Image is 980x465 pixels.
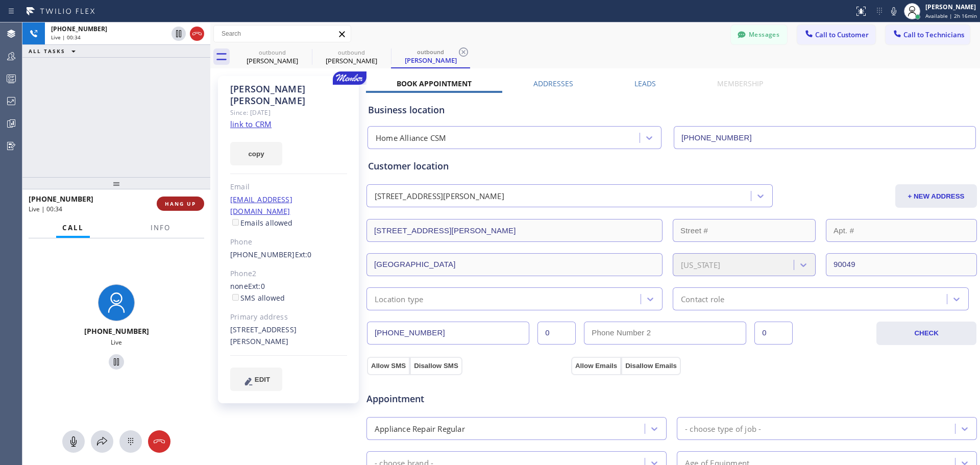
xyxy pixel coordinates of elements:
[925,3,977,11] div: [PERSON_NAME]
[313,45,390,68] div: Hanna Grinberg
[815,30,869,39] span: Call to Customer
[62,223,84,232] span: Call
[673,219,816,242] input: Street #
[230,107,347,118] div: Since: [DATE]
[51,25,107,33] span: [PHONE_NUMBER]
[234,48,311,56] div: outbound
[22,45,86,57] button: ALL TASKS
[29,194,93,204] span: [PHONE_NUMBER]
[397,79,472,88] label: Book Appointment
[62,430,85,453] button: Mute
[717,79,763,88] label: Membership
[56,218,90,238] button: Call
[826,253,977,276] input: ZIP
[84,326,149,336] span: [PHONE_NUMBER]
[368,159,975,173] div: Customer location
[230,194,292,216] a: [EMAIL_ADDRESS][DOMAIN_NAME]
[165,200,196,207] span: HANG UP
[148,430,170,453] button: Hang up
[375,293,424,305] div: Location type
[367,322,529,345] input: Phone Number
[797,25,875,44] button: Call to Customer
[674,126,976,149] input: Phone Number
[731,25,787,44] button: Messages
[214,26,351,42] input: Search
[230,324,347,348] div: [STREET_ADDRESS][PERSON_NAME]
[232,219,239,226] input: Emails allowed
[230,142,282,165] button: copy
[886,25,970,44] button: Call to Technicians
[29,205,62,213] span: Live | 00:34
[232,294,239,301] input: SMS allowed
[375,190,504,202] div: [STREET_ADDRESS][PERSON_NAME]
[111,338,122,347] span: Live
[895,184,977,208] button: + NEW ADDRESS
[368,103,975,117] div: Business location
[584,322,746,345] input: Phone Number 2
[366,253,663,276] input: City
[392,56,469,65] div: [PERSON_NAME]
[375,423,465,434] div: Appliance Repair Regular
[410,357,462,375] button: Disallow SMS
[754,322,793,345] input: Ext. 2
[230,311,347,323] div: Primary address
[392,48,469,56] div: outbound
[230,250,295,259] a: [PHONE_NUMBER]
[621,357,681,375] button: Disallow Emails
[925,12,977,19] span: Available | 2h 16min
[230,83,347,107] div: [PERSON_NAME] [PERSON_NAME]
[171,27,186,41] button: Hold Customer
[157,197,204,211] button: HANG UP
[109,354,124,370] button: Hold Customer
[376,132,446,144] div: Home Alliance CSM
[144,218,177,238] button: Info
[313,56,390,65] div: [PERSON_NAME]
[234,56,311,65] div: [PERSON_NAME]
[151,223,170,232] span: Info
[190,27,204,41] button: Hang up
[230,181,347,193] div: Email
[876,322,976,345] button: CHECK
[230,119,272,129] a: link to CRM
[367,357,410,375] button: Allow SMS
[571,357,621,375] button: Allow Emails
[887,4,901,18] button: Mute
[537,322,576,345] input: Ext.
[634,79,656,88] label: Leads
[230,293,285,303] label: SMS allowed
[51,34,81,41] span: Live | 00:34
[685,423,761,434] div: - choose type of job -
[681,293,724,305] div: Contact role
[903,30,964,39] span: Call to Technicians
[230,218,293,228] label: Emails allowed
[366,392,569,406] span: Appointment
[313,48,390,56] div: outbound
[230,268,347,280] div: Phone2
[392,45,469,67] div: Hanna Grinberg
[230,281,347,304] div: none
[366,219,663,242] input: Address
[295,250,312,259] span: Ext: 0
[91,430,113,453] button: Open directory
[248,281,265,291] span: Ext: 0
[230,368,282,391] button: EDIT
[234,45,311,68] div: Aimee Afable
[230,236,347,248] div: Phone
[533,79,573,88] label: Addresses
[119,430,142,453] button: Open dialpad
[826,219,977,242] input: Apt. #
[29,47,65,55] span: ALL TASKS
[255,376,270,383] span: EDIT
